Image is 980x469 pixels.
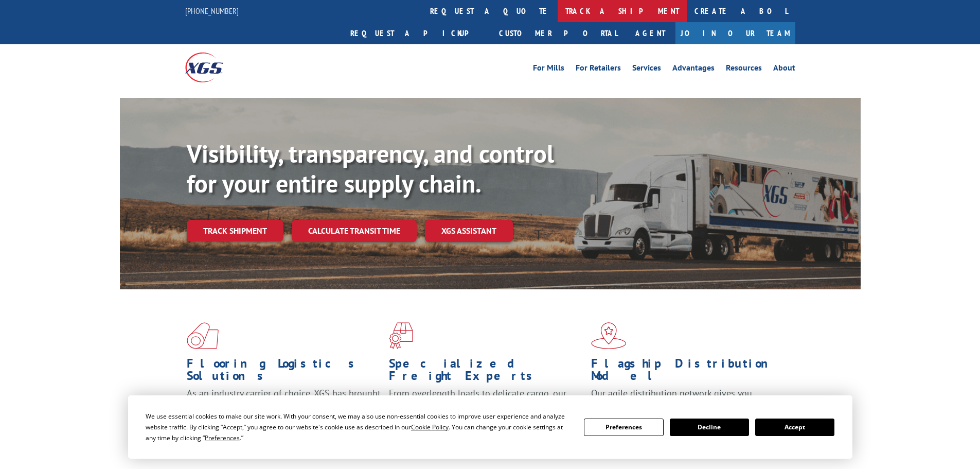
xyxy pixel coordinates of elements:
a: Join Our Team [675,22,795,44]
div: We use essential cookies to make our site work. With your consent, we may also use non-essential ... [146,411,572,443]
div: Cookie Consent Prompt [128,395,852,459]
button: Decline [670,419,749,436]
a: [PHONE_NUMBER] [185,6,239,16]
a: Resources [726,64,762,75]
a: Agent [625,22,675,44]
a: Track shipment [187,220,283,241]
img: xgs-icon-focused-on-flooring-red [389,322,413,349]
button: Preferences [584,419,663,436]
p: From overlength loads to delicate cargo, our experienced staff knows the best way to move your fr... [389,387,583,433]
span: Preferences [205,433,240,442]
a: Customer Portal [491,22,625,44]
img: xgs-icon-flagship-distribution-model-red [591,322,627,349]
a: For Retailers [576,64,621,75]
a: XGS ASSISTANT [425,220,513,242]
a: Services [632,64,661,75]
a: About [773,64,795,75]
span: Our agile distribution network gives you nationwide inventory management on demand. [591,387,780,411]
h1: Flooring Logistics Solutions [187,357,381,387]
a: For Mills [533,64,564,75]
a: Calculate transit time [292,220,417,242]
h1: Flagship Distribution Model [591,357,786,387]
span: Cookie Policy [411,423,449,431]
button: Accept [755,419,834,436]
b: Visibility, transparency, and control for your entire supply chain. [187,137,554,199]
img: xgs-icon-total-supply-chain-intelligence-red [187,322,219,349]
a: Request a pickup [343,22,491,44]
a: Advantages [672,64,715,75]
span: As an industry carrier of choice, XGS has brought innovation and dedication to flooring logistics... [187,387,381,424]
h1: Specialized Freight Experts [389,357,583,387]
